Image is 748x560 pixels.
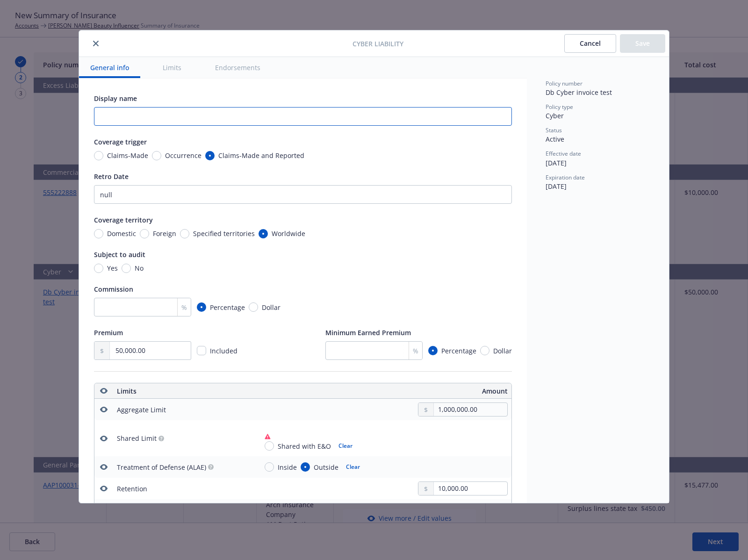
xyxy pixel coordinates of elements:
span: Dollar [493,346,512,356]
input: Percentage [197,302,206,312]
input: Inside [265,462,274,472]
button: General info [79,57,140,78]
span: Specified territories [193,229,255,238]
span: Commission [94,285,133,294]
span: Display name [94,94,137,103]
span: [DATE] [546,182,567,191]
span: Percentage [441,346,476,356]
input: Foreign [140,229,149,238]
th: Limits [113,383,273,399]
span: Worldwide [272,229,305,238]
span: Db Cyber invoice test [546,88,612,97]
span: Cyber [546,111,564,120]
input: Dollar [249,302,258,312]
span: Policy number [546,79,583,87]
input: Worldwide [259,229,268,238]
span: Effective date [546,150,581,158]
button: close [90,38,101,49]
span: Premium [94,328,123,337]
input: Dollar [480,346,489,355]
input: Domestic [94,229,103,238]
input: Shared with E&O [265,441,274,451]
span: Percentage [210,302,245,312]
span: Status [546,126,562,134]
span: Domestic [107,229,136,238]
span: % [181,302,187,312]
span: [DATE] [546,158,567,167]
th: Amount [316,383,511,399]
input: 0.00 [110,342,191,359]
input: Claims-Made and Reported [205,151,215,160]
input: Outside [301,462,310,472]
span: Outside [314,462,338,472]
span: Policy type [546,103,573,111]
span: Foreign [153,229,176,238]
button: Endorsements [204,57,272,78]
span: Dollar [262,302,280,312]
span: % [413,346,418,356]
div: Retention [117,484,147,494]
input: Percentage [428,346,438,355]
span: Shared with E&O [278,441,331,451]
span: Inside [278,462,297,472]
span: Minimum Earned Premium [325,328,411,337]
span: Subject to audit [94,250,145,259]
span: Coverage trigger [94,137,147,146]
input: Occurrence [152,151,161,160]
input: Claims-Made [94,151,103,160]
input: 0.00 [434,482,507,495]
span: Active [546,135,564,144]
span: Expiration date [546,173,585,181]
input: No [122,264,131,273]
span: Retro Date [94,172,129,181]
div: Shared Limit [117,433,157,443]
button: Cancel [564,34,616,53]
button: Clear [333,439,358,452]
input: 0.00 [434,403,507,416]
span: Occurrence [165,151,201,160]
input: Yes [94,264,103,273]
button: Limits [151,57,193,78]
button: Clear [340,460,366,474]
input: Specified territories [180,229,189,238]
span: Included [210,346,237,355]
span: Yes [107,263,118,273]
span: Claims-Made [107,151,148,160]
span: No [135,263,144,273]
span: Coverage territory [94,215,153,224]
div: Aggregate Limit [117,405,166,415]
span: Claims-Made and Reported [218,151,304,160]
span: Cyber Liability [352,39,403,49]
div: Treatment of Defense (ALAE) [117,462,206,472]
